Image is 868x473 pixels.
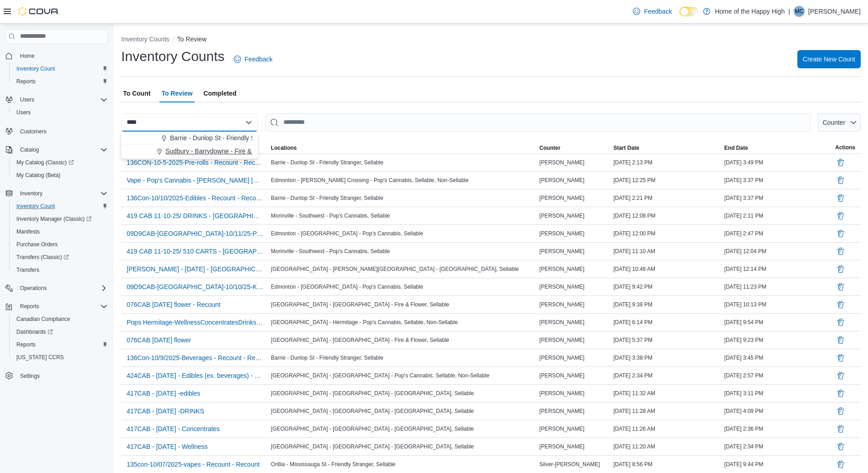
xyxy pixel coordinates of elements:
[835,352,846,363] button: Delete
[818,113,861,132] button: Counter
[269,459,538,470] div: Orillia - Mississauga St - Friendly Stranger, Sellable
[265,113,811,132] input: This is a search bar. After typing your query, hit enter to filter the results lower in the page.
[123,209,267,223] button: 419 CAB 11-10-25/ DRINKS - [GEOGRAPHIC_DATA] - Southwest - Pop's Cannabis
[9,75,111,88] button: Reports
[723,388,833,399] div: [DATE] 3:11 PM
[9,169,111,182] button: My Catalog (Beta)
[613,144,639,152] span: Start Date
[127,336,191,345] span: 076CAB [DATE] flower
[9,251,111,264] a: Transfers (Classic)
[9,313,111,326] button: Canadian Compliance
[16,65,55,72] span: Inventory Count
[723,228,833,239] div: [DATE] 2:47 PM
[9,62,111,75] button: Inventory Count
[161,84,192,102] span: To Review
[123,262,267,276] button: [PERSON_NAME] - [DATE] - [GEOGRAPHIC_DATA] - [GEOGRAPHIC_DATA] - [PERSON_NAME][GEOGRAPHIC_DATA] -...
[20,52,35,60] span: Home
[723,175,833,186] div: [DATE] 3:37 PM
[13,252,108,263] span: Transfers (Classic)
[723,459,833,470] div: [DATE] 9:44 PM
[2,124,111,137] button: Customers
[123,298,224,311] button: 076CAB [DATE] flower - Recount
[539,159,585,166] span: [PERSON_NAME]
[16,188,108,199] span: Inventory
[611,406,722,417] div: [DATE] 11:28 AM
[13,76,108,87] span: Reports
[123,315,267,329] button: Pops Hermitage-WellnessConcentratesDrinksEdibles-Oct10Denim - [GEOGRAPHIC_DATA] - [GEOGRAPHIC_DAT...
[2,369,111,382] button: Settings
[127,389,200,398] span: 417CAB - [DATE] -edibles
[127,193,264,203] span: 136Con-10/10/2025-Edibles - Recount - Recount
[2,93,111,106] button: Users
[16,94,108,105] span: Users
[539,319,585,326] span: [PERSON_NAME]
[16,301,43,312] button: Reports
[611,388,722,399] div: [DATE] 11:32 AM
[269,228,538,239] div: Edmonton - [GEOGRAPHIC_DATA] - Pop's Cannabis, Sellable
[9,326,111,338] a: Dashboards
[539,283,585,290] span: [PERSON_NAME]
[13,63,108,74] span: Inventory Count
[539,144,560,152] span: Counter
[123,280,267,294] button: 09D9CAB-[GEOGRAPHIC_DATA]-10/10/25-KitchenSink
[723,210,833,221] div: [DATE] 2:11 PM
[611,281,722,292] div: [DATE] 9:42 PM
[808,6,861,17] p: [PERSON_NAME]
[611,459,722,470] div: [DATE] 8:56 PM
[123,387,204,400] button: 417CAB - [DATE] -edibles
[723,441,833,452] div: [DATE] 2:34 PM
[795,6,804,17] span: MC
[13,352,108,363] span: Washington CCRS
[269,406,538,417] div: [GEOGRAPHIC_DATA] - [GEOGRAPHIC_DATA] - [GEOGRAPHIC_DATA], Sellable
[539,301,585,308] span: [PERSON_NAME]
[611,335,722,346] div: [DATE] 5:37 PM
[723,335,833,346] div: [DATE] 9:23 PM
[127,176,264,185] span: Vape - Pop's Cannabis - [PERSON_NAME] [DATE] - [GEOGRAPHIC_DATA] - [PERSON_NAME][GEOGRAPHIC_DATA]...
[9,351,111,364] button: [US_STATE] CCRS
[16,328,53,336] span: Dashboards
[835,193,846,203] button: Delete
[5,46,108,406] nav: Complex example
[271,144,297,152] span: Locations
[16,241,58,248] span: Purchase Orders
[723,264,833,275] div: [DATE] 12:14 PM
[20,96,34,103] span: Users
[123,191,267,205] button: 136Con-10/10/2025-Edibles - Recount - Recount
[127,300,221,309] span: 076CAB [DATE] flower - Recount
[127,371,264,380] span: 424CAB - [DATE] - Edibles (ex. beverages) - Recount
[16,354,64,361] span: [US_STATE] CCRS
[13,107,34,118] a: Users
[269,281,538,292] div: Edmonton - [GEOGRAPHIC_DATA] - Pop's Cannabis, Sellable
[121,132,258,145] button: Barrie - Dunlop St - Friendly Stranger
[16,228,40,235] span: Manifests
[16,109,31,116] span: Users
[539,212,585,219] span: [PERSON_NAME]
[9,225,111,238] button: Manifests
[123,173,267,187] button: Vape - Pop's Cannabis - [PERSON_NAME] [DATE] - [GEOGRAPHIC_DATA] - [PERSON_NAME][GEOGRAPHIC_DATA]...
[835,423,846,434] button: Delete
[16,144,108,155] span: Catalog
[127,460,260,469] span: 135con-10/07/2025-vapes - Recount - Recount
[644,7,672,16] span: Feedback
[13,264,108,275] span: Transfers
[16,371,43,381] a: Settings
[269,175,538,186] div: Edmonton - [PERSON_NAME] Crossing - Pop's Cannabis, Sellable, Non-Sellable
[16,215,92,223] span: Inventory Manager (Classic)
[835,317,846,328] button: Delete
[723,142,833,153] button: End Date
[16,78,36,85] span: Reports
[13,201,108,212] span: Inventory Count
[611,228,722,239] div: [DATE] 12:00 PM
[13,214,95,224] a: Inventory Manager (Classic)
[723,157,833,168] div: [DATE] 3:49 PM
[269,193,538,203] div: Barrie - Dunlop St - Friendly Stranger, Sellable
[269,264,538,275] div: [GEOGRAPHIC_DATA] - [PERSON_NAME][GEOGRAPHIC_DATA] - [GEOGRAPHIC_DATA], Sellable
[539,248,585,255] span: [PERSON_NAME]
[13,352,67,363] a: [US_STATE] CCRS
[835,335,846,346] button: Delete
[123,244,267,258] button: 419 CAB 11-10-25/ 510 CARTS - [GEOGRAPHIC_DATA] - Southwest - [GEOGRAPHIC_DATA]
[539,443,585,450] span: [PERSON_NAME]
[13,239,108,250] span: Purchase Orders
[127,318,264,327] span: Pops Hermitage-WellnessConcentratesDrinksEdibles-Oct10Denim - [GEOGRAPHIC_DATA] - [GEOGRAPHIC_DAT...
